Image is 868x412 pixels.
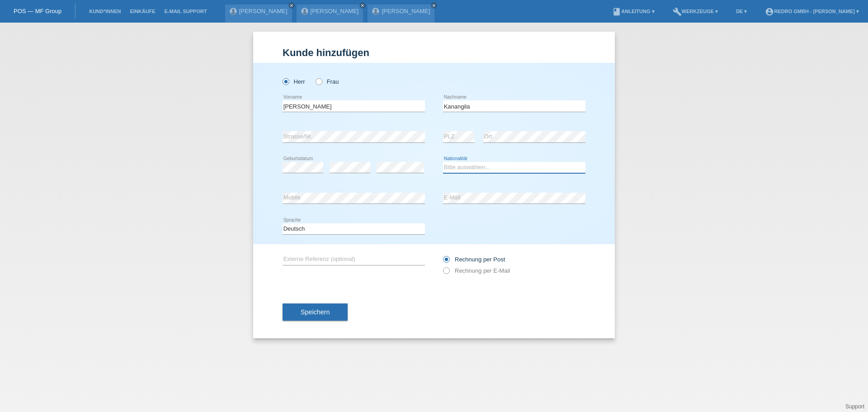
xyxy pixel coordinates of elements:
[760,9,863,14] a: account_circleRedro GmbH - [PERSON_NAME] ▾
[14,8,61,14] a: POS — MF Group
[432,3,436,8] i: close
[283,303,348,321] button: Speichern
[316,78,339,85] label: Frau
[316,78,321,84] input: Frau
[845,403,864,410] a: Support
[283,47,585,58] h1: Kunde hinzufügen
[765,7,774,16] i: account_circle
[288,2,295,9] a: close
[382,8,430,14] a: [PERSON_NAME]
[283,78,305,85] label: Herr
[311,8,359,14] a: [PERSON_NAME]
[668,9,723,14] a: buildWerkzeuge ▾
[283,78,288,84] input: Herr
[359,2,366,9] a: close
[289,3,294,8] i: close
[85,9,125,14] a: Kund*innen
[443,267,449,279] input: Rechnung per E-Mail
[612,7,621,16] i: book
[731,9,751,14] a: DE ▾
[239,8,288,14] a: [PERSON_NAME]
[360,3,365,8] i: close
[431,2,437,9] a: close
[673,7,682,16] i: build
[125,9,160,14] a: Einkäufe
[443,256,505,263] label: Rechnung per Post
[443,267,510,274] label: Rechnung per E-Mail
[301,308,330,316] span: Speichern
[443,256,449,267] input: Rechnung per Post
[608,9,659,14] a: bookAnleitung ▾
[160,9,212,14] a: E-Mail Support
